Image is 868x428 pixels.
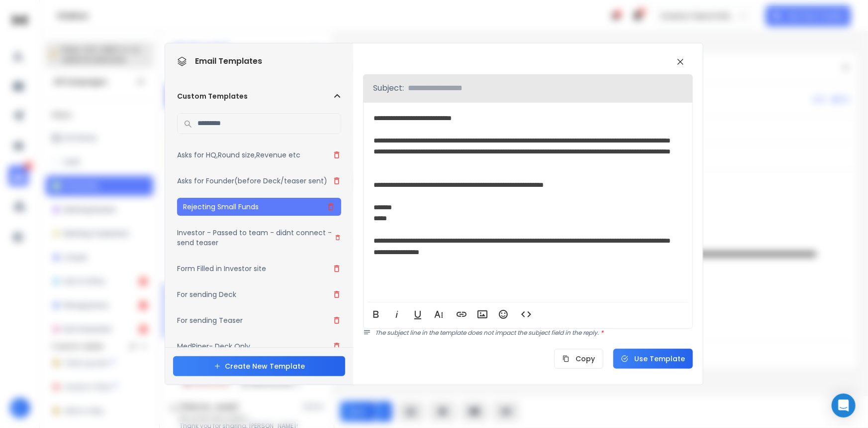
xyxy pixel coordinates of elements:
h3: Investor - Passed to team - didnt connect - send teaser [177,228,334,248]
p: Subject: [373,82,404,94]
button: Italic (Ctrl+I) [387,304,406,324]
button: Insert Link (Ctrl+K) [452,304,471,324]
div: Open Intercom Messenger [832,394,856,418]
button: Use Template [613,349,693,369]
button: Emoticons [494,304,513,324]
span: reply. [583,328,603,337]
button: Copy [554,349,603,369]
button: More Text [429,304,448,324]
button: Code View [517,304,536,324]
button: Insert Image (Ctrl+P) [473,304,492,324]
button: Bold (Ctrl+B) [367,304,386,324]
button: Create New Template [173,356,345,376]
button: Underline (Ctrl+U) [408,304,427,324]
p: The subject line in the template does not impact the subject field in the [375,329,693,337]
